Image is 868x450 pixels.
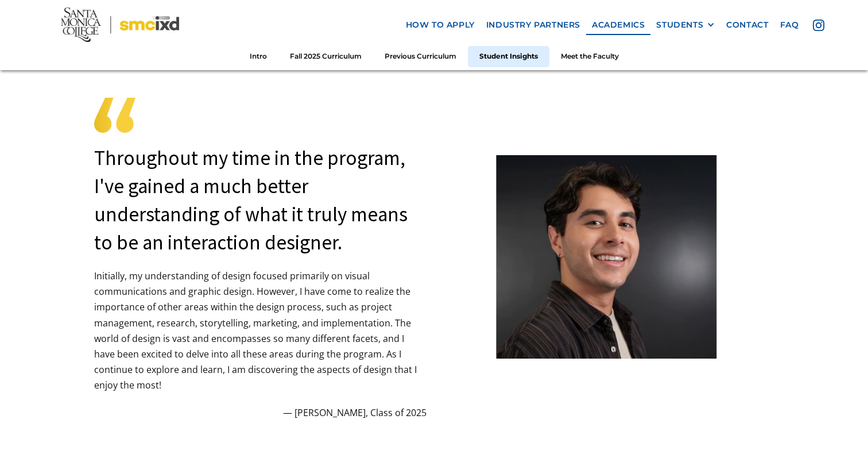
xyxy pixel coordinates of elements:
[813,19,824,30] img: icon - instagram
[720,14,774,35] a: contact
[586,14,650,35] a: Academics
[94,268,427,394] p: Initially, my understanding of design focused primarily on visual communications and graphic desi...
[656,20,703,29] div: STUDENTS
[238,46,278,67] a: Intro
[468,46,549,67] a: Student Insights
[480,14,586,35] a: industry partners
[94,405,427,421] p: — [PERSON_NAME], Class of 2025
[549,46,630,67] a: Meet the Faculty
[278,46,373,67] a: Fall 2025 Curriculum
[656,20,715,29] div: STUDENTS
[94,98,135,133] img: icon - quote
[373,46,468,67] a: Previous Curriculum
[61,7,179,42] img: Santa Monica College - SMC IxD logo
[774,14,805,35] a: faq
[94,144,427,257] div: Throughout my time in the program, I've gained a much better understanding of what it truly means...
[400,14,480,35] a: how to apply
